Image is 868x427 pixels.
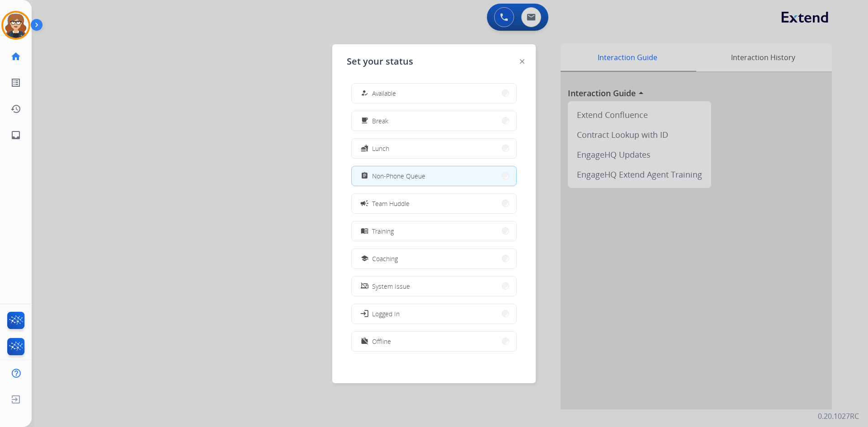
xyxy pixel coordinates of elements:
[352,139,516,158] button: Lunch
[372,337,391,346] span: Offline
[360,309,369,318] mat-icon: login
[361,255,368,263] mat-icon: school
[352,194,516,213] button: Team Huddle
[10,77,21,88] mat-icon: list_alt
[352,221,516,241] button: Training
[347,55,413,68] span: Set your status
[360,199,369,208] mat-icon: campaign
[352,166,516,186] button: Non-Phone Queue
[361,172,368,180] mat-icon: assignment
[372,282,410,291] span: System Issue
[10,51,21,62] mat-icon: home
[372,226,394,236] span: Training
[352,111,516,131] button: Break
[361,338,368,345] mat-icon: work_off
[3,13,28,38] img: avatar
[372,89,396,98] span: Available
[372,171,425,181] span: Non-Phone Queue
[372,116,388,126] span: Break
[361,282,368,290] mat-icon: phonelink_off
[352,332,516,351] button: Offline
[10,130,21,141] mat-icon: inbox
[372,199,410,208] span: Team Huddle
[520,59,524,64] img: close-button
[352,304,516,324] button: Logged In
[361,117,368,125] mat-icon: free_breakfast
[372,309,400,319] span: Logged In
[361,145,368,152] mat-icon: fastfood
[361,227,368,235] mat-icon: menu_book
[10,103,21,114] mat-icon: history
[372,254,398,263] span: Coaching
[361,89,368,97] mat-icon: how_to_reg
[352,84,516,103] button: Available
[372,144,389,153] span: Lunch
[352,277,516,296] button: System Issue
[818,411,859,422] p: 0.20.1027RC
[352,249,516,268] button: Coaching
